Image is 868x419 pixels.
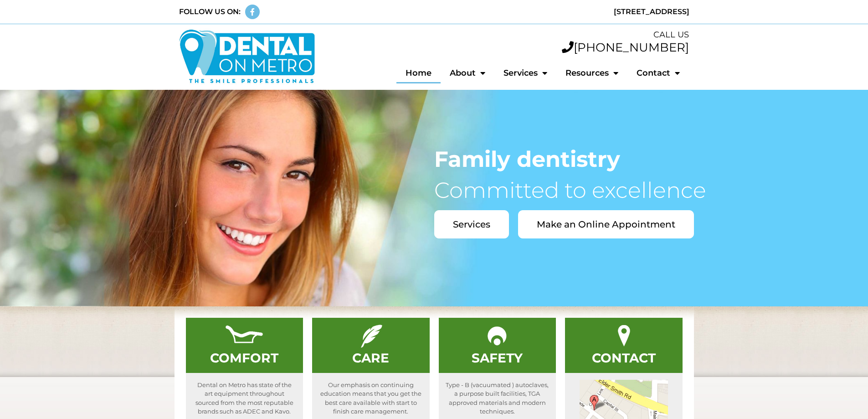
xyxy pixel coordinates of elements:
a: SAFETY [472,350,523,366]
span: Services [453,220,490,229]
a: [PHONE_NUMBER] [562,40,689,55]
nav: Menu [324,62,689,83]
a: CONTACT [592,350,656,366]
div: CALL US [324,29,689,41]
a: CARE [352,350,389,366]
span: Make an Online Appointment [537,220,675,229]
a: Make an Online Appointment [518,210,694,238]
a: COMFORT [210,350,278,366]
a: Services [494,62,556,83]
div: FOLLOW US ON: [179,6,241,17]
a: Services [434,210,509,238]
a: Contact [627,62,689,83]
a: Home [396,62,441,83]
a: About [441,62,494,83]
div: [STREET_ADDRESS] [439,6,689,17]
a: Resources [556,62,627,83]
